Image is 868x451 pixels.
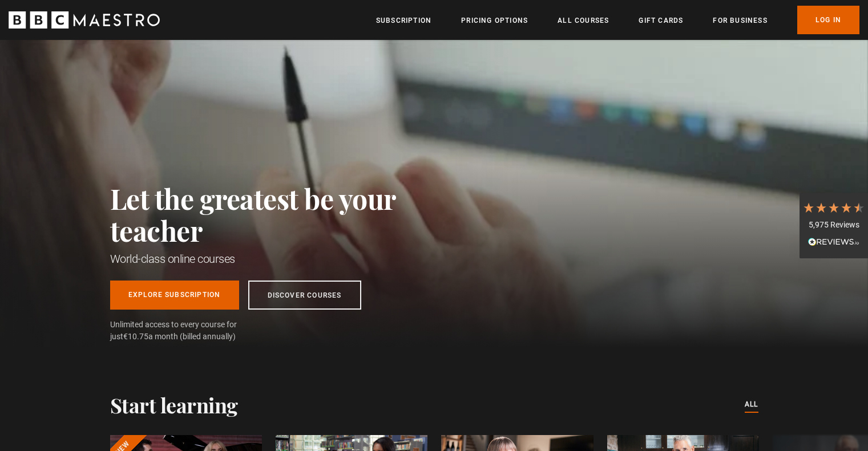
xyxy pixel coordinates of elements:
[123,332,148,341] span: €10.75
[110,393,238,417] h2: Start learning
[745,399,758,411] a: All
[376,15,431,26] a: Subscription
[797,6,859,34] a: Log In
[639,15,683,26] a: Gift Cards
[9,11,160,29] svg: BBC Maestro
[248,281,361,310] a: Discover Courses
[802,236,865,250] div: Read All Reviews
[558,15,609,26] a: All Courses
[110,319,264,343] span: Unlimited access to every course for just a month (billed annually)
[110,251,447,267] h1: World-class online courses
[110,281,239,310] a: Explore Subscription
[808,238,859,246] img: REVIEWS.io
[800,193,868,259] div: 5,975 ReviewsRead All Reviews
[713,15,767,26] a: For business
[802,220,865,231] div: 5,975 Reviews
[461,15,528,26] a: Pricing Options
[376,6,859,34] nav: Primary
[110,182,447,246] h2: Let the greatest be your teacher
[802,201,865,214] div: 4.7 Stars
